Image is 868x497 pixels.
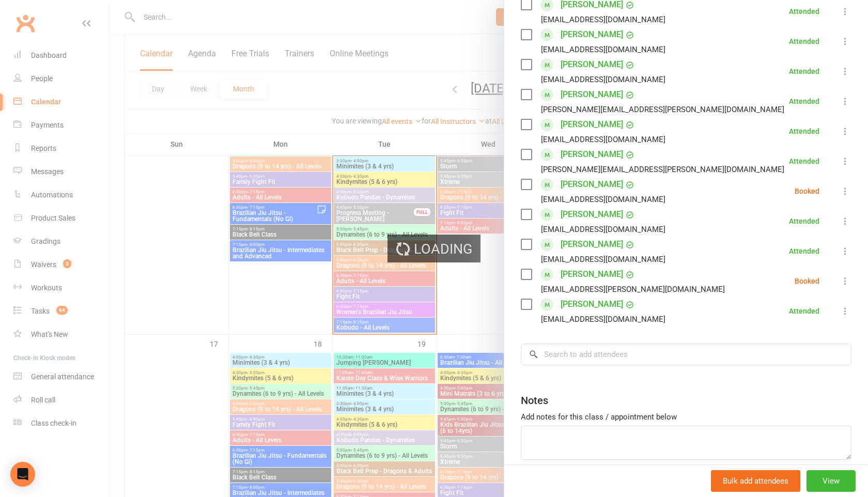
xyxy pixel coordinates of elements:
div: Attended [789,218,819,225]
div: Attended [789,307,819,315]
div: [EMAIL_ADDRESS][DOMAIN_NAME] [541,253,665,266]
div: [PERSON_NAME][EMAIL_ADDRESS][PERSON_NAME][DOMAIN_NAME] [541,163,784,176]
a: [PERSON_NAME] [561,176,623,193]
div: Attended [789,8,819,15]
div: Open Intercom Messenger [10,462,35,487]
div: [EMAIL_ADDRESS][DOMAIN_NAME] [541,133,665,146]
a: [PERSON_NAME] [561,86,623,103]
div: [EMAIL_ADDRESS][DOMAIN_NAME] [541,43,665,56]
a: [PERSON_NAME] [561,116,623,133]
div: [EMAIL_ADDRESS][DOMAIN_NAME] [541,193,665,206]
div: Booked [795,188,819,195]
div: [EMAIL_ADDRESS][DOMAIN_NAME] [541,313,665,326]
div: Attended [789,128,819,135]
div: [EMAIL_ADDRESS][DOMAIN_NAME] [541,223,665,236]
a: [PERSON_NAME] [561,146,623,163]
div: Add notes for this class / appointment below [521,411,851,423]
div: Attended [789,38,819,45]
div: [EMAIL_ADDRESS][PERSON_NAME][DOMAIN_NAME] [541,283,725,296]
input: Search to add attendees [521,344,851,365]
a: [PERSON_NAME] [561,236,623,253]
a: [PERSON_NAME] [561,56,623,73]
div: Attended [789,98,819,105]
div: [EMAIL_ADDRESS][DOMAIN_NAME] [541,73,665,86]
a: [PERSON_NAME] [561,26,623,43]
div: Notes [521,393,548,408]
div: Booked [795,277,819,285]
div: Attended [789,158,819,165]
button: Bulk add attendees [711,470,800,492]
a: [PERSON_NAME] [561,266,623,283]
div: Attended [789,68,819,75]
button: View [807,470,856,492]
div: [PERSON_NAME][EMAIL_ADDRESS][PERSON_NAME][DOMAIN_NAME] [541,103,784,116]
div: [EMAIL_ADDRESS][DOMAIN_NAME] [541,13,665,26]
a: [PERSON_NAME] [561,296,623,313]
a: [PERSON_NAME] [561,206,623,223]
div: Attended [789,247,819,255]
